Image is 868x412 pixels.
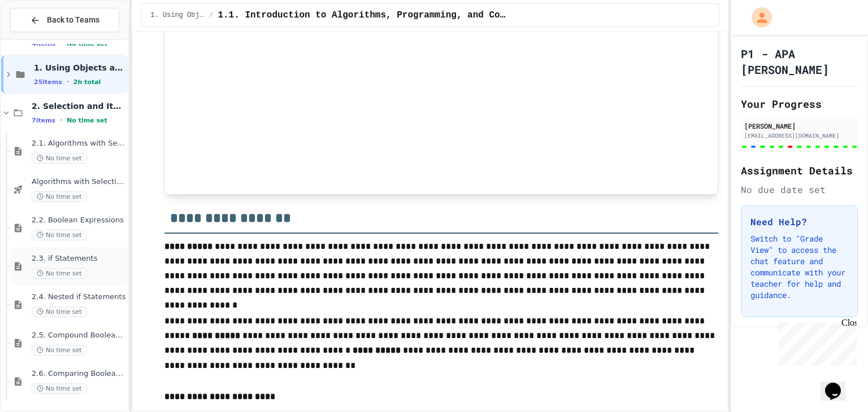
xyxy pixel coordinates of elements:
h3: Need Help? [750,215,848,229]
span: 2.5. Compound Boolean Expressions [32,331,126,340]
span: Back to Teams [47,14,99,26]
span: 7 items [32,117,55,124]
span: No time set [32,153,87,164]
span: No time set [32,345,87,356]
span: 2.1. Algorithms with Selection and Repetition [32,139,126,148]
span: • [60,116,62,125]
span: No time set [32,383,87,394]
div: Chat with us now!Close [5,5,78,72]
span: / [209,11,213,20]
span: 1.1. Introduction to Algorithms, Programming, and Compilers [218,8,507,22]
span: 4 items [32,40,55,47]
p: Switch to "Grade View" to access the chat feature and communicate with your teacher for help and ... [750,233,848,301]
span: No time set [32,268,87,279]
span: 2.6. Comparing Boolean Expressions ([PERSON_NAME] Laws) [32,369,126,379]
span: 1. Using Objects and Methods [150,11,205,20]
span: Algorithms with Selection and Repetition - Topic 2.1 [32,177,126,187]
h2: Your Progress [741,96,858,112]
iframe: chat widget [774,318,857,366]
span: 2. Selection and Iteration [32,101,126,111]
button: Back to Teams [10,8,119,32]
span: No time set [67,117,107,124]
span: No time set [32,191,87,202]
div: No due date set [741,183,858,196]
span: No time set [32,306,87,317]
span: 2.2. Boolean Expressions [32,216,126,225]
span: 2.3. if Statements [32,254,126,264]
span: • [60,39,62,48]
span: • [67,77,69,86]
span: No time set [32,230,87,240]
div: [EMAIL_ADDRESS][DOMAIN_NAME] [744,132,854,140]
div: [PERSON_NAME] [744,121,854,131]
span: 2h total [73,78,101,86]
span: 1. Using Objects and Methods [34,63,126,73]
span: No time set [67,40,107,47]
h2: Assignment Details [741,163,858,178]
span: 2.4. Nested if Statements [32,292,126,302]
div: My Account [740,5,775,30]
h1: P1 - APA [PERSON_NAME] [741,46,858,77]
span: 25 items [34,78,62,86]
iframe: chat widget [821,367,857,401]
